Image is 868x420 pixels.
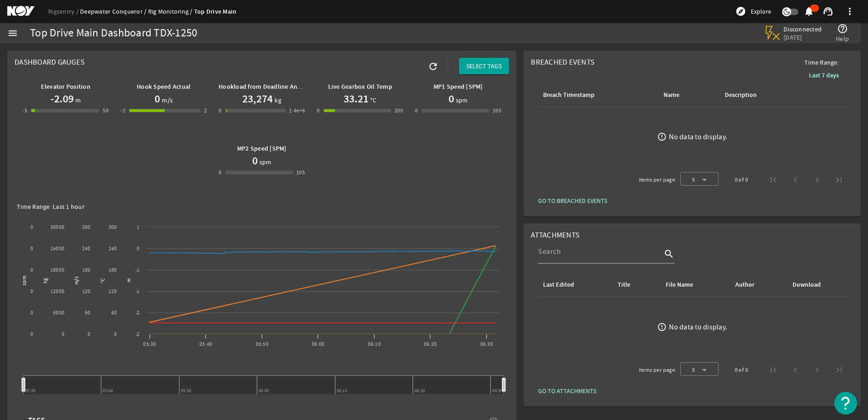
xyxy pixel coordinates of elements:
[219,106,221,115] div: 0
[666,280,693,290] div: File Name
[618,280,630,290] div: Title
[735,175,748,184] div: 0 of 0
[135,288,140,295] text: -1
[42,278,49,283] text: kg
[317,106,319,115] div: 0
[50,91,74,106] h1: -2.09
[369,96,377,105] span: °C
[7,28,18,39] mat-icon: menu
[734,280,780,290] div: Author
[148,7,194,15] a: Rig Monitoring
[137,224,140,231] text: 1
[30,288,33,295] text: 0
[344,91,369,106] h1: 33.21
[751,7,771,16] span: Explore
[22,106,27,115] div: -5
[639,365,677,374] div: Items per page:
[109,267,117,273] text: 180
[538,196,607,205] span: GO TO BREACHED EVENTS
[73,276,80,285] text: m/s
[542,280,605,290] div: Last Edited
[30,245,33,252] text: 0
[531,57,594,67] span: Breached Events
[135,309,140,316] text: -2
[237,144,287,153] b: MP2 Speed [SPM]
[368,341,381,348] text: 06:10
[459,58,509,74] button: SELECT TAGS
[15,57,85,67] span: Dashboard Gauges
[252,153,258,168] h1: 0
[137,82,190,91] b: Hook Speed Actual
[312,341,324,348] text: 06:00
[434,82,483,91] b: MP1 Speed [SPM]
[273,96,281,105] span: kg
[662,90,712,100] div: Name
[114,331,117,338] text: 0
[30,29,197,38] div: Top Drive Main Dashboard TDX-1250
[669,323,727,332] div: No data to display.
[30,331,33,338] text: 0
[258,157,272,167] span: spm
[160,96,173,105] span: m/s
[538,386,596,395] span: GO TO ATTACHMENTS
[41,82,90,91] b: Elevator Position
[531,230,579,240] span: Attachments
[137,245,140,252] text: 0
[449,91,454,106] h1: 0
[296,168,305,177] div: 105
[219,168,221,177] div: 0
[103,106,109,115] div: 50
[62,331,65,338] text: 0
[669,132,727,142] div: No data to display.
[836,34,849,43] span: Help
[109,245,117,252] text: 240
[100,278,106,283] text: °C
[53,309,65,316] text: 6000
[50,267,65,273] text: 18000
[30,224,33,231] text: 0
[837,23,848,34] mat-icon: help_outline
[219,82,310,91] b: Hookload from Deadline Anchor
[735,280,754,290] div: Author
[663,90,679,100] div: Name
[531,192,614,209] button: GO TO BREACHED EVENTS
[531,383,604,399] button: GO TO ATTACHMENTS
[783,25,822,33] span: Disconnected
[50,288,65,295] text: 12000
[823,6,833,17] mat-icon: support_agent
[639,175,677,184] div: Items per page:
[394,106,403,115] div: 200
[204,106,207,115] div: 2
[839,0,861,22] button: more_vert
[657,322,667,332] mat-icon: error_outline
[109,288,117,295] text: 120
[543,280,574,290] div: Last Edited
[256,341,269,348] text: 05:50
[48,7,80,15] a: Rigsentry
[82,267,91,273] text: 180
[783,33,822,41] span: [DATE]
[125,278,132,283] text: m
[428,61,439,72] mat-icon: refresh
[725,90,757,100] div: Description
[664,280,723,290] div: File Name
[803,6,814,17] mat-icon: notifications
[735,6,746,17] mat-icon: explore
[85,309,91,316] text: 60
[82,224,91,231] text: 300
[109,224,117,231] text: 300
[82,288,91,295] text: 120
[242,91,273,106] h1: 23,274
[834,392,857,415] button: Open Resource Center
[802,67,846,83] button: Last 7 days
[200,341,212,348] text: 05:40
[50,224,65,231] text: 30000
[120,106,125,115] div: -2
[80,7,148,15] a: Deepwater Conqueror
[542,90,651,100] div: Breach Timestamp
[424,341,437,348] text: 06:20
[480,341,493,348] text: 06:30
[793,280,821,290] div: Download
[735,365,748,374] div: 0 of 0
[74,96,81,105] span: m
